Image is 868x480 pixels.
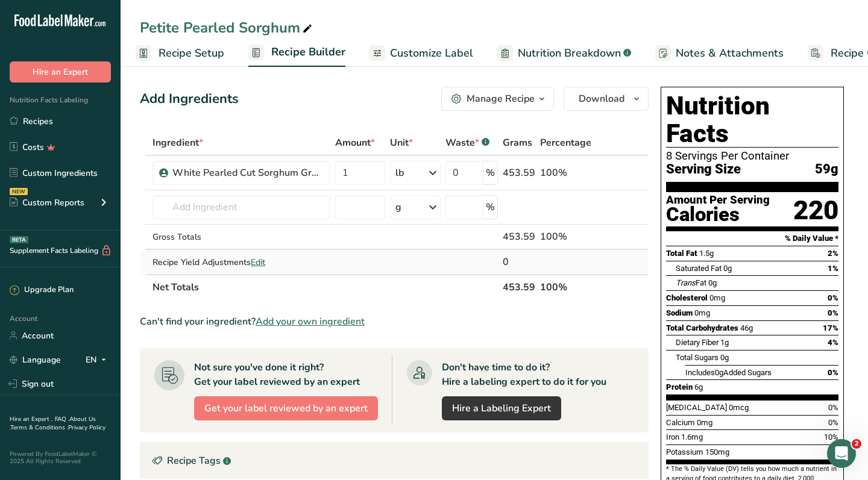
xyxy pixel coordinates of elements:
a: Nutrition Breakdown [497,40,631,67]
a: Language [10,349,61,370]
span: 0% [828,368,838,377]
div: Custom Reports [10,196,84,209]
span: Sodium [666,308,693,317]
span: Get your label reviewed by an expert [204,401,368,416]
h1: Nutrition Facts [666,92,838,148]
span: 2 [852,439,861,449]
a: Terms & Conditions . [10,423,68,432]
span: Unit [390,136,413,150]
div: 220 [793,195,838,226]
div: 453.59 [503,229,535,244]
span: 1g [720,338,729,347]
span: 0% [828,308,838,317]
a: Customize Label [370,40,473,67]
span: Includes Added Sugars [685,368,772,377]
span: 1% [828,264,838,273]
span: 0g [715,368,723,377]
div: Gross Totals [153,231,330,243]
div: EN [86,352,111,367]
span: 4% [828,338,838,347]
span: Amount [335,136,375,150]
span: Potassium [666,447,703,457]
div: Don't have time to do it? Hire a labeling expert to do it for you [442,360,606,389]
span: Total Fat [666,249,697,258]
span: 1.5g [699,249,714,258]
div: Add Ingredients [140,89,239,109]
span: 17% [823,323,838,332]
i: Trans [676,278,696,287]
span: Total Sugars [676,353,719,362]
a: Recipe Builder [248,39,345,67]
span: [MEDICAL_DATA] [666,403,727,412]
a: Privacy Policy [68,423,105,432]
iframe: Intercom live chat [827,439,856,468]
span: Serving Size [666,162,741,177]
button: Hire an Expert [10,61,111,83]
span: 0mg [694,308,710,317]
span: Saturated Fat [676,264,722,273]
div: Powered By FoodLabelMaker © 2025 All Rights Reserved [10,450,111,465]
div: Upgrade Plan [10,284,74,296]
span: Protein [666,382,693,391]
span: Ingredient [153,136,203,150]
span: Grams [503,136,532,150]
div: 100% [540,229,591,244]
span: Fat [676,278,706,287]
a: About Us . [10,415,96,432]
th: 453.59 [500,274,538,299]
span: Calcium [666,418,695,427]
button: Get your label reviewed by an expert [194,396,378,420]
div: Recipe Tags [140,443,648,479]
span: 0% [828,403,838,412]
span: Add your own ingredient [256,314,365,329]
span: 0mg [697,418,712,427]
div: White Pearled Cut Sorghum Grain [172,166,323,180]
th: Net Totals [150,274,500,299]
span: Download [579,92,624,106]
a: Notes & Attachments [655,40,784,67]
span: 10% [824,432,838,441]
span: Dietary Fiber [676,338,719,347]
button: Manage Recipe [441,87,554,111]
a: Hire a Labeling Expert [442,396,561,420]
span: Recipe Builder [271,44,345,60]
div: g [395,200,401,214]
div: BETA [10,236,28,243]
span: Customize Label [390,45,473,61]
span: 59g [815,162,838,177]
span: 0g [720,353,729,362]
a: FAQ . [55,415,69,423]
div: Petite Pearled Sorghum [140,17,315,39]
div: Amount Per Serving [666,195,770,206]
span: 0g [723,264,732,273]
div: NEW [10,188,28,195]
section: % Daily Value * [666,231,838,246]
span: 6g [694,382,703,391]
input: Add Ingredient [153,195,330,219]
div: lb [395,166,404,180]
a: Hire an Expert . [10,415,52,423]
div: 100% [540,166,591,180]
span: Recipe Setup [159,45,224,61]
span: Total Carbohydrates [666,323,738,332]
button: Download [564,87,649,111]
div: 0 [503,255,535,269]
div: Calories [666,206,770,223]
span: Iron [666,432,679,441]
span: 0% [828,418,838,427]
div: Can't find your ingredient? [140,314,649,329]
span: Notes & Attachments [676,45,784,61]
span: 0mcg [729,403,749,412]
span: Percentage [540,136,591,150]
th: 100% [538,274,594,299]
a: Recipe Setup [136,40,224,67]
span: 0% [828,293,838,302]
span: 150mg [705,447,729,457]
div: Manage Recipe [467,92,535,106]
div: Recipe Yield Adjustments [153,256,330,269]
span: Nutrition Breakdown [518,45,621,61]
span: 1.6mg [681,432,703,441]
span: Edit [251,257,265,268]
div: 8 Servings Per Container [666,150,838,162]
div: Waste [445,136,489,150]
